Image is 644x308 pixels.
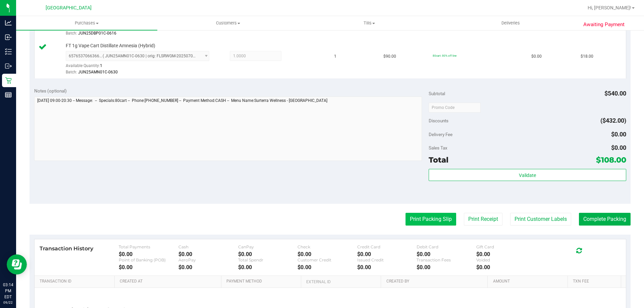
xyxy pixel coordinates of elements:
[464,213,502,226] button: Print Receipt
[298,257,357,262] div: Customer Credit
[5,19,12,26] inline-svg: Analytics
[66,31,77,36] span: Batch:
[158,20,298,26] span: Customers
[429,103,481,113] input: Promo Code
[334,53,336,60] span: 1
[78,70,118,74] span: JUN25AMN01C-0630
[531,53,542,60] span: $0.00
[178,251,238,257] div: $0.00
[119,264,178,270] div: $0.00
[299,20,439,26] span: Tills
[119,257,178,262] div: Point of Banking (POB)
[66,70,77,74] span: Batch:
[298,264,357,270] div: $0.00
[238,264,298,270] div: $0.00
[16,20,157,26] span: Purchases
[440,16,581,30] a: Deliveries
[46,5,92,11] span: [GEOGRAPHIC_DATA]
[16,16,157,30] a: Purchases
[510,213,571,226] button: Print Customer Labels
[357,251,417,257] div: $0.00
[119,251,178,257] div: $0.00
[5,77,12,84] inline-svg: Retail
[66,61,217,74] div: Available Quantity:
[157,16,299,30] a: Customers
[298,251,357,257] div: $0.00
[238,251,298,257] div: $0.00
[429,145,447,150] span: Sales Tax
[119,244,178,249] div: Total Payments
[476,251,536,257] div: $0.00
[383,53,396,60] span: $90.00
[429,132,452,137] span: Delivery Fee
[519,173,536,178] span: Validate
[299,16,440,30] a: Tills
[573,279,618,284] a: Txn Fee
[226,279,299,284] a: Payment Method
[611,131,626,138] span: $0.00
[476,244,536,249] div: Gift Card
[476,257,536,262] div: Voided
[357,244,417,249] div: Credit Card
[3,282,13,300] p: 03:14 PM EDT
[417,257,476,262] div: Transaction Fees
[492,20,529,26] span: Deliveries
[611,144,626,151] span: $0.00
[120,279,218,284] a: Created At
[600,117,626,124] span: ($432.00)
[493,279,565,284] a: Amount
[301,276,381,288] th: External ID
[386,279,485,284] a: Created By
[476,264,536,270] div: $0.00
[417,251,476,257] div: $0.00
[588,5,631,10] span: Hi, [PERSON_NAME]!
[178,244,238,249] div: Cash
[238,257,298,262] div: Total Spendr
[433,54,457,57] span: 80cart: 80% off line
[604,90,626,97] span: $540.00
[417,244,476,249] div: Debit Card
[238,244,298,249] div: CanPay
[357,264,417,270] div: $0.00
[298,244,357,249] div: Check
[34,88,67,94] span: Notes (optional)
[7,254,27,274] iframe: Resource center
[178,257,238,262] div: AeroPay
[429,91,445,96] span: Subtotal
[5,91,12,98] inline-svg: Reports
[581,53,593,60] span: $18.00
[406,213,456,226] button: Print Packing Slip
[3,300,13,305] p: 09/22
[429,115,448,127] span: Discounts
[5,34,12,41] inline-svg: Inbound
[579,213,631,226] button: Complete Packing
[357,257,417,262] div: Issued Credit
[417,264,476,270] div: $0.00
[40,279,112,284] a: Transaction ID
[5,48,12,55] inline-svg: Inventory
[100,63,102,68] span: 1
[583,21,625,28] span: Awaiting Payment
[178,264,238,270] div: $0.00
[596,155,626,165] span: $108.00
[5,63,12,69] inline-svg: Outbound
[429,155,448,165] span: Total
[66,43,155,49] span: FT 1g Vape Cart Distillate Amnesia (Hybrid)
[429,169,626,181] button: Validate
[78,31,116,36] span: JUN25DBP01C-0616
